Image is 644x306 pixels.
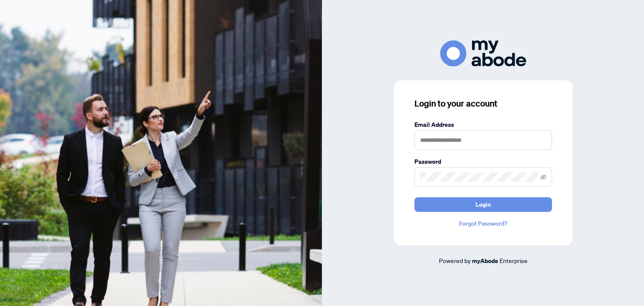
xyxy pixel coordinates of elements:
span: Powered by [439,257,471,264]
a: Forgot Password? [414,219,552,228]
span: Login [475,198,491,211]
img: ma-logo [440,40,526,67]
a: myAbode [472,256,498,266]
h3: Login to your account [414,98,552,110]
button: Login [414,197,552,212]
span: eye-invisible [540,174,546,180]
label: Password [414,157,552,166]
label: Email Address [414,120,552,129]
span: Enterprise [500,257,527,264]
